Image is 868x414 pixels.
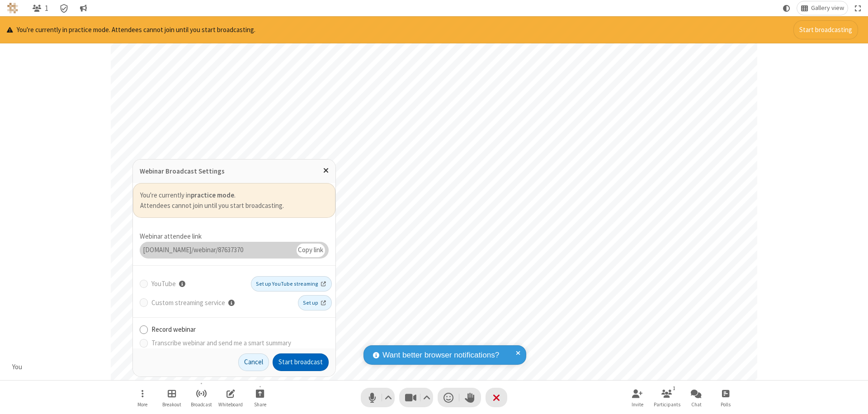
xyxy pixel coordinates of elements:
button: Start broadcasting [793,20,858,39]
button: Manage Breakout Rooms [158,385,185,410]
button: Fullscreen [851,1,865,15]
a: Set up [298,295,332,310]
label: Attendees cannot join until you start broadcasting. [140,201,328,211]
a: Set up YouTube streaming [251,276,332,292]
label: You're currently in . [140,190,328,201]
span: Share [254,402,266,407]
span: Gallery view [811,5,844,12]
span: Want better browser notifications? [382,349,499,361]
button: Live stream to a custom RTMP server must be set up before your meeting. [225,296,236,310]
button: Video setting [421,388,433,407]
button: Using system theme [779,1,794,15]
span: Breakout [162,402,181,407]
label: Custom streaming service [151,296,295,310]
span: 1 [45,4,48,13]
button: Conversation [76,1,90,15]
button: Broadcast [188,385,215,410]
button: Invite participants (⌘+Shift+I) [624,385,651,410]
b: practice mode [191,191,234,199]
button: Stop video (⌘+Shift+V) [399,388,433,407]
button: Live stream to YouTube must be set up before your meeting. For instructions on how to set it up, ... [176,277,187,291]
p: You're currently in practice mode. Attendees cannot join until you start broadcasting. [7,25,255,35]
span: Invite [632,402,643,407]
span: Whiteboard [218,402,243,407]
button: Open participant list [653,385,680,410]
button: Open chat [683,385,710,410]
label: Transcribe webinar and send me a smart summary [151,338,329,348]
label: YouTube [151,277,248,291]
button: Cancel [238,353,269,372]
div: Meeting details Encryption enabled [56,1,73,15]
button: Audio settings [382,388,395,407]
span: Chat [691,402,702,407]
div: [DOMAIN_NAME]/webinar/87637370 [140,242,297,259]
span: More [137,402,147,407]
div: Copy link [297,244,325,257]
button: Open poll [712,385,739,410]
button: Send a reaction [438,388,459,407]
label: Record webinar [151,325,329,335]
button: Start sharing [246,385,274,410]
span: Polls [721,402,731,407]
label: Webinar Broadcast Settings [140,167,225,175]
button: Open menu [129,385,156,410]
div: You [9,362,26,372]
img: QA Selenium DO NOT DELETE OR CHANGE [7,3,18,14]
span: Broadcast [191,402,212,407]
button: End or leave meeting [486,388,507,407]
button: Open participant list [28,1,52,15]
div: 1 [670,384,678,392]
button: Close popover [316,160,335,182]
div: Webinar attendee link [140,231,329,242]
button: Start broadcast [273,353,329,372]
button: Raise hand [459,388,481,407]
span: Participants [654,402,680,407]
button: Change layout [797,1,848,15]
button: Open shared whiteboard [217,385,244,410]
button: Mute (⌘+Shift+A) [361,388,395,407]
